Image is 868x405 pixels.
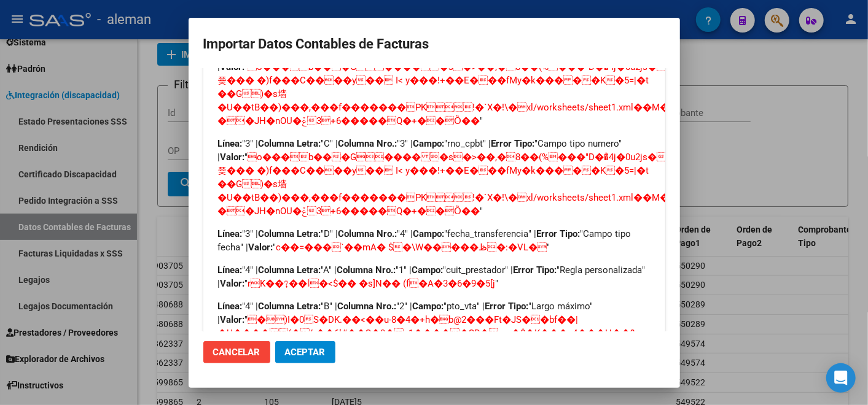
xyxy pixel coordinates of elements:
[221,278,245,289] strong: Valor:
[491,138,535,149] strong: Error Tipo:
[285,347,326,358] span: Aceptar
[338,228,397,239] strong: Columna Nro.:
[218,264,243,276] strong: Línea:
[537,228,581,239] strong: Error Tipo:
[221,61,245,72] strong: Valor:
[218,314,635,352] span: �)I�0 S�DK.��<��u-8�4�+h�b@2���Ft�JS��bf��|�U����(�ϟ��6l#��S�0� >1�����SR�mu�$�K���g4�...
[412,264,444,276] strong: Campo:
[248,278,496,289] span: rK��?͎��l�<$�� �s]N�� (f�A�3�6�9�5[j
[218,263,651,290] p: "4" | "A" | "1" | "cuit_prestador" | "Regla personalizada" | " "
[514,264,557,276] strong: Error Tipo:
[218,227,651,254] p: "3" | "D" | "4" | "fecha_transferencia" | "Campo tipo fecha" | " "
[413,228,445,239] strong: Campo:
[338,138,397,149] strong: Columna Nro.:
[218,138,243,149] strong: Línea:
[275,341,335,363] button: Aceptar
[203,33,665,56] h2: Importar Datos Contables de Facturas
[485,301,529,312] strong: Error Tipo:
[259,264,321,276] strong: Columna Letra:
[203,341,270,363] button: Cancelar
[338,301,397,312] strong: Columna Nro.:
[826,363,856,393] div: Open Intercom Messenger
[221,152,245,163] strong: Valor:
[259,138,321,149] strong: Columna Letra:
[218,47,651,128] p: "3" | "C" | "3" | "rno_cpbt" | "Largo máximo" | " "
[218,137,651,218] p: "3" | "C" | "3" | "rno_cpbt" | "Campo tipo numero" | " "
[218,299,651,353] p: "4" | "B" | "2" | "pto_vta" | "Largo máximo" | " "
[276,242,547,253] span: c��=���`��mA� $ �\W�����ڟ�:�VL�
[218,61,751,126] span: o���b�� �G���� �s�>��,�8��(%���"D��҆4j�0u2js� �MY�˴���S쭂��� �)f���C����y �� I< y ���!...
[218,301,243,312] strong: Línea:
[413,138,445,149] strong: Campo:
[337,264,396,276] strong: Columna Nro.:
[413,301,444,312] strong: Campo:
[213,347,260,358] span: Cancelar
[221,314,245,325] strong: Valor:
[218,228,243,239] strong: Línea:
[249,242,273,253] strong: Valor:
[259,228,321,239] strong: Columna Letra:
[259,301,321,312] strong: Columna Letra:
[218,152,751,217] span: o���b�� �G���� �s�>��,�8��(%���"D��҆4j�0u2js� �MY�˴���S쭂��� �)f���C����y �� I< y ���!...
